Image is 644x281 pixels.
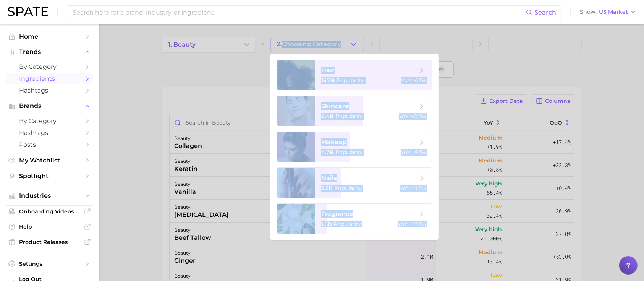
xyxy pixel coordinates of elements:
span: Popularity [337,77,364,84]
span: nails [321,174,337,182]
a: Help [6,221,93,232]
button: ShowUS Market [578,7,638,17]
span: Posts [19,141,80,148]
span: makeup [321,138,347,146]
a: Hashtags [6,127,93,139]
span: Product Releases [19,239,80,245]
span: +2.2% [411,113,426,120]
span: 6.4b [321,113,334,120]
span: Trends [19,49,80,55]
a: Home [6,31,93,42]
span: Settings [19,260,80,267]
span: Help [19,223,80,230]
input: Search here for a brand, industry, or ingredient [72,6,526,19]
span: Industries [19,192,80,199]
span: -9.1% [413,149,426,156]
span: Home [19,33,80,40]
span: YoY : [399,113,409,120]
span: 1.6b [321,221,332,227]
span: Onboarding Videos [19,208,80,215]
a: Onboarding Videos [6,206,93,217]
span: 4.7b [321,149,334,156]
a: Posts [6,139,93,151]
span: Popularity [335,113,363,120]
a: Settings [6,258,93,270]
span: by Category [19,63,80,70]
span: YoY : [401,149,411,156]
button: Brands [6,100,93,112]
span: Popularity [333,221,361,227]
button: Industries [6,190,93,201]
ul: 2.Choosing Category [270,54,439,240]
span: Show [580,10,597,14]
a: Hashtags [6,84,93,96]
a: by Category [6,115,93,127]
a: Spotlight [6,170,93,182]
span: Hashtags [19,87,80,94]
span: YoY : [398,221,408,227]
img: SPATE [8,7,48,16]
span: US Market [599,10,628,14]
span: +1.2% [412,185,426,192]
span: My Watchlist [19,157,80,164]
a: Ingredients [6,73,93,84]
span: YoY : [401,77,412,84]
span: Search [534,9,556,16]
a: My Watchlist [6,154,93,166]
span: hair [321,67,335,74]
span: fragrance [321,210,353,218]
span: +1.1% [413,77,426,84]
span: skincare [321,102,349,110]
span: 3.5b [321,185,333,192]
span: Ingredients [19,75,80,82]
span: 15.7b [321,77,335,84]
a: by Category [6,61,93,73]
span: Spotlight [19,172,80,180]
span: Popularity [334,185,362,192]
span: by Category [19,117,80,125]
a: Product Releases [6,236,93,248]
span: YoY : [400,185,411,192]
span: Hashtags [19,129,80,136]
span: +19.1% [410,221,426,227]
span: Brands [19,102,80,109]
button: Trends [6,46,93,58]
span: Popularity [335,149,363,156]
